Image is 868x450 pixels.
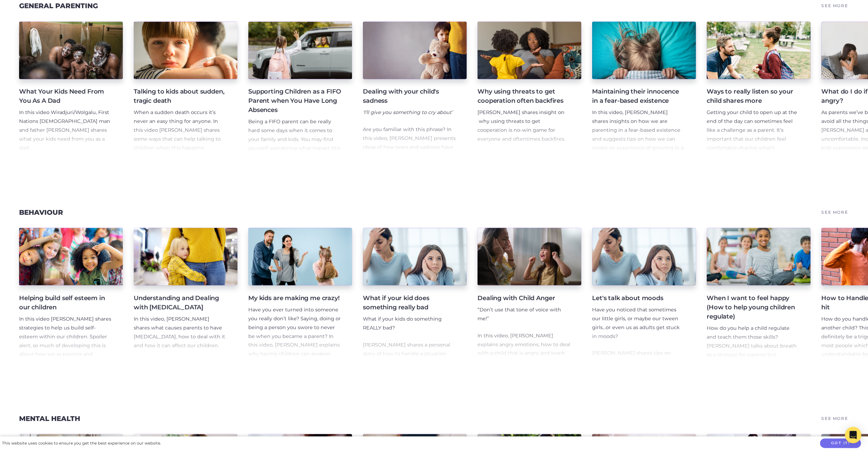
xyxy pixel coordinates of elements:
p: In this video, [PERSON_NAME] shares what causes parents to have [MEDICAL_DATA], how to deal with ... [134,314,226,350]
a: Dealing with Child Anger “Don’t use that tone of voice with me!” In this video, [PERSON_NAME] exp... [477,228,581,359]
a: See More [820,1,849,11]
p: [PERSON_NAME] shares tips on helping girls to become more optimistic in the face of ruminating th... [592,349,685,384]
div: Open Intercom Messenger [845,427,861,443]
a: What if your kid does something really bad What if your kids do something REALLY bad? [PERSON_NAM... [363,228,467,359]
a: Mental Health [19,414,80,422]
a: See More [820,413,849,423]
p: In this video, [PERSON_NAME] explains angry emotions, how to deal with a child that is angry and ... [477,331,570,376]
a: Dealing with your child's sadness ‘I’ll give you something to cry about’ Are you familiar with th... [363,22,467,153]
p: In this video, [PERSON_NAME] shares insights on how we are parenting in a fear-based existence an... [592,108,685,161]
a: Let's talk about moods Have you noticed that sometimes our little girls, or maybe our tween girls... [592,228,696,359]
h4: What Your Kids Need From You As A Dad [19,87,112,106]
a: Helping build self esteem in our children In this video [PERSON_NAME] shares strategies to help u... [19,228,123,359]
h4: Supporting Children as a FIFO Parent when You Have Long Absences [248,87,341,115]
a: Talking to kids about sudden, tragic death When a sudden death occurs it’s never an easy thing fo... [134,22,237,153]
h4: Understanding and Dealing with [MEDICAL_DATA] [134,293,226,312]
p: Have you ever turned into someone you really don’t like? Saying, doing or being a person you swor... [248,305,341,385]
h4: My kids are making me crazy! [248,293,341,303]
a: Maintaining their innocence in a fear-based existence In this video, [PERSON_NAME] shares insight... [592,22,696,153]
h4: Maintaining their innocence in a fear-based existence [592,87,685,106]
a: Supporting Children as a FIFO Parent when You Have Long Absences Being a FIFO parent can be reall... [248,22,352,153]
p: When a sudden death occurs it’s never an easy thing for anyone. In this video [PERSON_NAME] share... [134,108,226,153]
button: Got it! [820,438,861,448]
h4: Helping build self esteem in our children [19,293,112,312]
a: Ways to really listen so your child shares more Getting your child to open up at the end of the d... [707,22,810,153]
a: Why using threats to get cooperation often backfires [PERSON_NAME] shares insight on why using th... [477,22,581,153]
p: In this video Wiradjuri/Wolgalu, First Nations [DEMOGRAPHIC_DATA] man and father [PERSON_NAME] sh... [19,108,112,153]
a: Behaviour [19,208,63,216]
h4: Ways to really listen so your child shares more [707,87,799,106]
h4: What if your kid does something really bad [363,293,456,312]
a: Understanding and Dealing with [MEDICAL_DATA] In this video, [PERSON_NAME] shares what causes par... [134,228,237,359]
p: [PERSON_NAME] shares insight on why using threats to get cooperation is no-win game for everyone ... [477,108,570,144]
p: “Don’t use that tone of voice with me!” [477,305,570,323]
em: ‘I’ll give you something to cry about’ [363,109,453,115]
a: What Your Kids Need From You As A Dad In this video Wiradjuri/Wolgalu, First Nations [DEMOGRAPHIC... [19,22,123,153]
p: Getting your child to open up at the end of the day can sometimes feel like a challenge as a pare... [707,108,799,188]
p: Being a FIFO parent can be really hard some days when it comes to your family and kids. You may f... [248,117,341,206]
p: What if your kids do something REALLY bad? [363,314,456,332]
h4: Why using threats to get cooperation often backfires [477,87,570,106]
p: [PERSON_NAME] shares a personal story of how to handle a situation when your child does something... [363,340,456,376]
h4: Dealing with your child's sadness [363,87,456,106]
a: My kids are making me crazy! Have you ever turned into someone you really don’t like? Saying, doi... [248,228,352,359]
h4: When I want to feel happy (How to help young children regulate) [707,293,799,321]
h4: Let's talk about moods [592,293,685,303]
h4: Dealing with Child Anger [477,293,570,303]
a: See More [820,207,849,217]
p: Have you noticed that sometimes our little girls, or maybe our tween girls…or even us as adults g... [592,305,685,341]
p: Are you familiar with this phrase? In this video, [PERSON_NAME] presents ideas of how tears and s... [363,125,456,179]
a: When I want to feel happy (How to help young children regulate) How do you help a child regulate ... [707,228,810,359]
a: General Parenting [19,2,98,10]
p: In this video [PERSON_NAME] shares strategies to help us build self-esteem within our children. S... [19,314,112,430]
h4: Talking to kids about sudden, tragic death [134,87,226,106]
div: This website uses cookies to ensure you get the best experience on our website. [2,440,161,447]
p: How do you help a child regulate and teach them those skills? [PERSON_NAME] talks about breath as... [707,324,799,403]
